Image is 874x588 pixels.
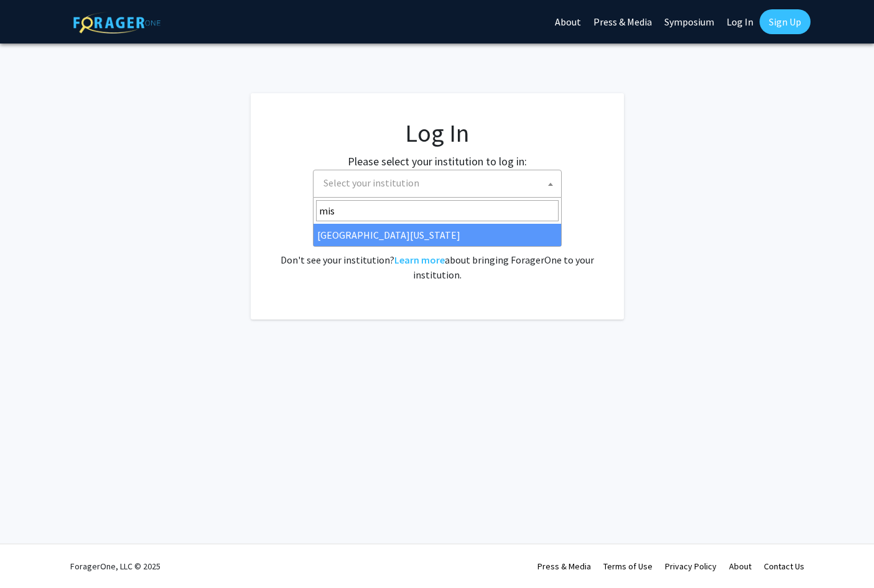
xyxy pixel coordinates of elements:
[323,177,419,189] span: Select your institution
[313,170,562,198] span: Select your institution
[73,12,160,34] img: ForagerOne Logo
[537,561,591,572] a: Press & Media
[348,153,527,170] label: Please select your institution to log in:
[314,224,561,246] li: [GEOGRAPHIC_DATA][US_STATE]
[603,561,653,572] a: Terms of Use
[276,223,599,282] div: No account? . Don't see your institution? about bringing ForagerOne to your institution.
[665,561,717,572] a: Privacy Policy
[316,200,559,221] input: Search
[276,118,599,148] h1: Log In
[729,561,751,572] a: About
[394,254,445,266] a: Learn more about bringing ForagerOne to your institution
[70,544,160,588] div: ForagerOne, LLC © 2025
[760,9,811,34] a: Sign Up
[318,170,561,196] span: Select your institution
[764,561,804,572] a: Contact Us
